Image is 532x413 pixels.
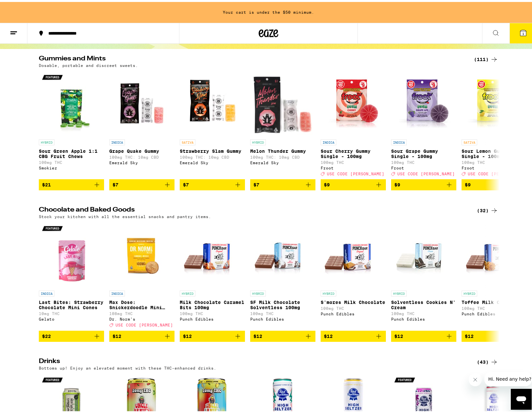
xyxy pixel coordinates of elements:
[39,137,54,143] p: HYBRID
[39,213,211,217] p: Stock your kitchen with all the essential snacks and pantry items.
[250,153,315,157] p: 100mg THC: 10mg CBD
[180,69,245,134] img: Emerald Sky - Strawberry Slam Gummy
[321,137,336,143] p: INDICA
[321,69,386,177] a: Open page for Sour Cherry Gummy Single - 100mg from Froot
[469,371,482,384] iframe: Close message
[253,180,259,185] span: $7
[391,289,407,294] p: HYBRID
[321,164,386,168] div: Froot
[321,220,386,328] a: Open page for S'mores Milk Chocolate from Punch Edibles
[397,170,455,174] span: USE CODE [PERSON_NAME]
[109,159,175,163] div: Emerald Sky
[39,177,104,188] button: Add to bag
[253,332,262,337] span: $12
[477,205,498,213] a: (32)
[391,69,456,177] a: Open page for Sour Grape Gummy Single - 100mg from Froot
[39,164,104,168] div: Smokiez
[324,332,333,337] span: $12
[250,329,315,340] button: Add to bag
[183,180,189,185] span: $7
[462,158,527,163] p: 100mg THC
[462,69,527,134] img: Froot - Sour Lemon Gummy Single - 100mg
[109,177,175,188] button: Add to bag
[180,177,245,188] button: Add to bag
[250,137,266,143] p: HYBRID
[39,315,104,319] div: Gelato
[391,177,456,188] button: Add to bag
[391,158,456,163] p: 100mg THC
[391,137,407,143] p: INDICA
[180,289,195,294] p: HYBRID
[250,177,315,188] button: Add to bag
[324,180,330,185] span: $9
[462,69,527,177] a: Open page for Sour Lemon Gummy Single - 100mg from Froot
[180,147,245,152] p: Strawberry Slam Gummy
[462,289,477,294] p: HYBRID
[39,298,104,308] p: Last Bites: Strawberry Chocolate Mini Cones
[321,220,386,285] img: Punch Edibles - S'mores Milk Chocolate
[180,220,245,328] a: Open page for Milk Chocolate Caramel Bits 100mg from Punch Edibles
[522,30,524,34] span: 1
[321,177,386,188] button: Add to bag
[468,170,525,174] span: USE CODE [PERSON_NAME]
[394,180,400,185] span: $9
[39,329,104,340] button: Add to bag
[39,69,104,134] img: Smokiez - Sour Green Apple 1:1 CBG Fruit Chews
[39,356,466,364] h2: Drinks
[39,364,216,368] p: Bottoms up! Enjoy an elevated moment with these THC-enhanced drinks.
[250,298,315,308] p: SF Milk Chocolate Solventless 100mg
[39,147,104,157] p: Sour Green Apple 1:1 CBG Fruit Chews
[250,220,315,328] a: Open page for SF Milk Chocolate Solventless 100mg from Punch Edibles
[391,220,456,328] a: Open page for Solventless Cookies N' Cream from Punch Edibles
[180,153,245,157] p: 100mg THC: 10mg CBD
[39,61,138,66] p: Dosable, portable and discreet sweets.
[321,298,386,303] p: S'mores Milk Chocolate
[39,54,466,61] h2: Gummies and Mints
[391,329,456,340] button: Add to bag
[462,137,477,143] p: SATIVA
[180,159,245,163] div: Emerald Sky
[109,69,175,134] img: Emerald Sky - Grape Quake Gummy
[180,310,245,314] p: 100mg THC
[109,153,175,157] p: 100mg THC: 10mg CBD
[321,310,386,314] div: Punch Edibles
[109,315,175,319] div: Dr. Norm's
[109,69,175,177] a: Open page for Grape Quake Gummy from Emerald Sky
[183,332,192,337] span: $12
[321,147,386,157] p: Sour Cherry Gummy Single - 100mg
[250,69,315,177] a: Open page for Melon Thunder Gummy from Emerald Sky
[391,164,456,168] div: Froot
[391,310,456,314] p: 100mg THC
[109,310,175,314] p: 108mg THC
[462,310,527,314] div: Punch Edibles
[250,289,266,294] p: HYBRID
[394,332,403,337] span: $12
[250,310,315,314] p: 100mg THC
[250,220,315,285] img: Punch Edibles - SF Milk Chocolate Solventless 100mg
[39,205,466,213] h2: Chocolate and Baked Goods
[321,289,336,294] p: HYBRID
[42,180,51,185] span: $21
[474,54,498,61] a: (111)
[180,220,245,285] img: Punch Edibles - Milk Chocolate Caramel Bits 100mg
[484,370,532,384] iframe: Message from company
[180,329,245,340] button: Add to bag
[180,137,195,143] p: SATIVA
[250,159,315,163] div: Emerald Sky
[391,69,456,134] img: Froot - Sour Grape Gummy Single - 100mg
[115,321,173,326] span: USE CODE [PERSON_NAME]
[321,158,386,163] p: 100mg THC
[109,329,175,340] button: Add to bag
[250,69,315,134] img: Emerald Sky - Melon Thunder Gummy
[391,298,456,308] p: Solventless Cookies N' Cream
[462,164,527,168] div: Froot
[462,304,527,309] p: 100mg THC
[39,69,104,177] a: Open page for Sour Green Apple 1:1 CBG Fruit Chews from Smokiez
[321,329,386,340] button: Add to bag
[462,298,527,303] p: Toffee Milk Chocolate
[109,220,175,328] a: Open page for Max Dose: Snickerdoodle Mini Cookie - Indica from Dr. Norm's
[462,220,527,285] img: Punch Edibles - Toffee Milk Chocolate
[321,304,386,309] p: 100mg THC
